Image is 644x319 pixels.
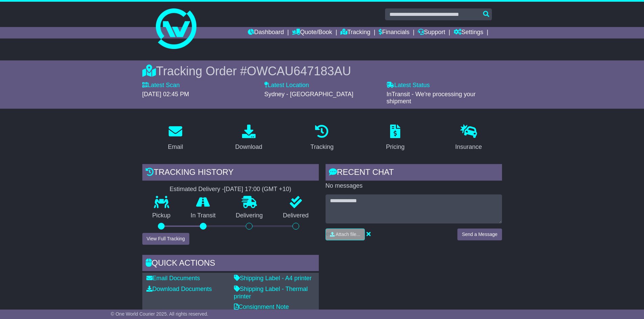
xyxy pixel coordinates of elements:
a: Support [418,27,445,38]
div: Email [168,142,183,152]
p: No messages [326,182,502,190]
div: [DATE] 17:00 (GMT +10) [224,186,291,193]
label: Latest Location [264,82,309,89]
p: Delivered [273,212,319,219]
a: Consignment Note [234,303,289,310]
label: Latest Status [386,82,430,89]
p: Pickup [142,212,181,219]
div: Tracking [310,142,333,152]
div: Pricing [386,142,405,152]
button: View Full Tracking [142,233,189,245]
a: Email [163,122,187,154]
a: Tracking [306,122,338,154]
span: © One World Courier 2025. All rights reserved. [111,311,209,317]
div: Quick Actions [142,255,319,273]
a: Tracking [340,27,370,38]
a: Pricing [382,122,409,154]
a: Shipping Label - A4 printer [234,275,312,282]
p: In Transit [181,212,226,219]
div: Insurance [455,142,482,152]
a: Insurance [451,122,486,154]
a: Quote/Book [292,27,332,38]
label: Latest Scan [142,82,180,89]
span: [DATE] 02:45 PM [142,91,189,98]
div: Tracking Order # [142,64,502,78]
span: OWCAU647183AU [247,64,351,78]
a: Shipping Label - Thermal printer [234,286,308,300]
a: Settings [454,27,483,38]
p: Delivering [226,212,273,219]
a: Download Documents [146,286,212,292]
div: RECENT CHAT [326,164,502,182]
span: InTransit - We're processing your shipment [386,91,476,105]
button: Send a Message [457,229,502,240]
a: Email Documents [146,275,200,282]
div: Download [235,142,262,152]
div: Estimated Delivery - [142,186,319,193]
a: Download [231,122,267,154]
div: Tracking history [142,164,319,182]
span: Sydney - [GEOGRAPHIC_DATA] [264,91,353,98]
a: Dashboard [248,27,284,38]
a: Financials [379,27,409,38]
